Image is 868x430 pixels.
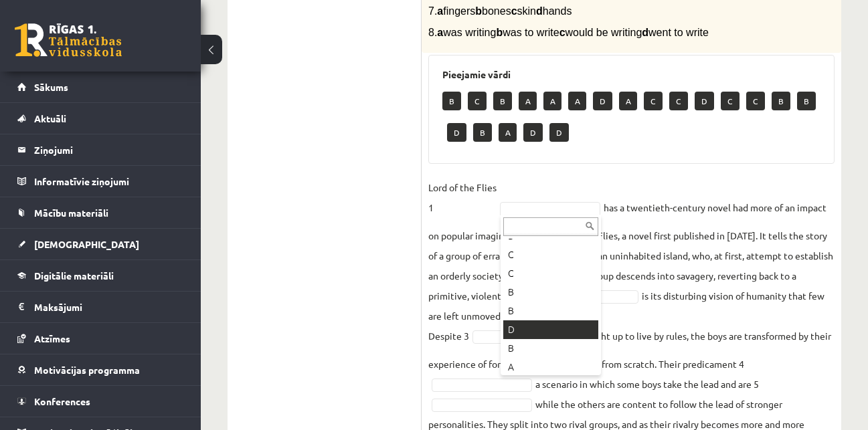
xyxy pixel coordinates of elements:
[503,302,598,320] div: B
[503,283,598,302] div: B
[503,245,598,264] div: C
[503,264,598,283] div: C
[503,339,598,358] div: B
[503,358,598,377] div: A
[503,320,598,339] div: D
